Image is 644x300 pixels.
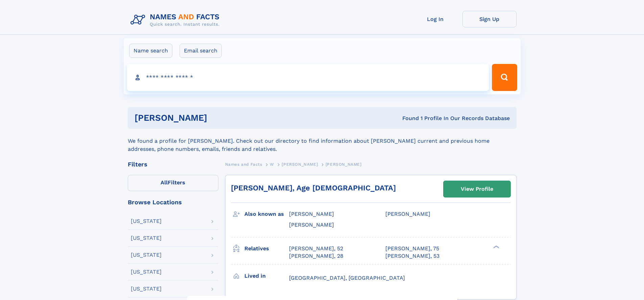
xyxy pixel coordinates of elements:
[385,211,430,217] span: [PERSON_NAME]
[128,11,225,29] img: Logo Names and Facts
[131,269,162,275] div: [US_STATE]
[129,44,172,58] label: Name search
[244,208,289,220] h3: Also known as
[282,160,318,168] a: [PERSON_NAME]
[131,252,162,258] div: [US_STATE]
[444,181,510,197] a: View Profile
[231,184,396,192] a: [PERSON_NAME], Age [DEMOGRAPHIC_DATA]
[128,129,517,153] div: We found a profile for [PERSON_NAME]. Check out our directory to find information about [PERSON_N...
[289,245,343,252] a: [PERSON_NAME], 52
[461,181,493,197] div: View Profile
[244,243,289,254] h3: Relatives
[462,11,517,27] a: Sign Up
[385,245,439,252] a: [PERSON_NAME], 75
[128,199,218,205] div: Browse Locations
[385,252,439,260] a: [PERSON_NAME], 53
[408,11,462,27] a: Log In
[305,115,510,122] div: Found 1 Profile In Our Records Database
[127,64,489,91] input: search input
[161,179,168,186] span: All
[492,64,517,91] button: Search Button
[326,162,362,167] span: [PERSON_NAME]
[282,162,318,167] span: [PERSON_NAME]
[289,211,334,217] span: [PERSON_NAME]
[270,162,274,167] span: W
[492,245,500,249] div: ❯
[135,114,305,122] h1: [PERSON_NAME]
[131,218,162,224] div: [US_STATE]
[289,252,343,260] a: [PERSON_NAME], 28
[289,275,405,281] span: [GEOGRAPHIC_DATA], [GEOGRAPHIC_DATA]
[131,235,162,241] div: [US_STATE]
[270,160,274,168] a: W
[128,161,218,167] div: Filters
[289,222,334,228] span: [PERSON_NAME]
[180,44,222,58] label: Email search
[128,175,218,191] label: Filters
[131,286,162,292] div: [US_STATE]
[244,270,289,282] h3: Lived in
[225,160,262,168] a: Names and Facts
